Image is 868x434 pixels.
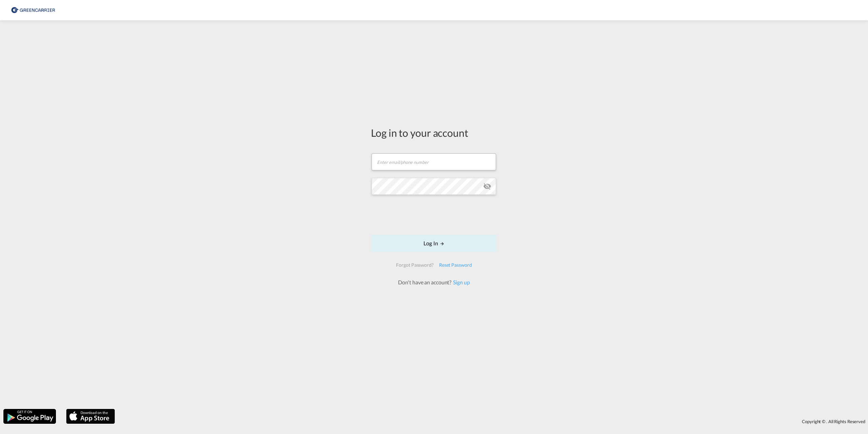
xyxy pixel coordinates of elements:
[436,259,475,271] div: Reset Password
[483,182,491,190] md-icon: icon-eye-off
[393,259,436,271] div: Forgot Password?
[118,416,868,427] div: Copyright © . All Rights Reserved
[10,3,56,18] img: 8cf206808afe11efa76fcd1e3d746489.png
[65,408,116,424] img: apple.png
[371,126,497,140] div: Log in to your account
[391,279,477,286] div: Don't have an account?
[372,153,496,170] input: Enter email/phone number
[371,235,497,252] button: LOGIN
[3,408,57,424] img: google.png
[382,202,486,228] iframe: reCAPTCHA
[451,279,470,285] a: Sign up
